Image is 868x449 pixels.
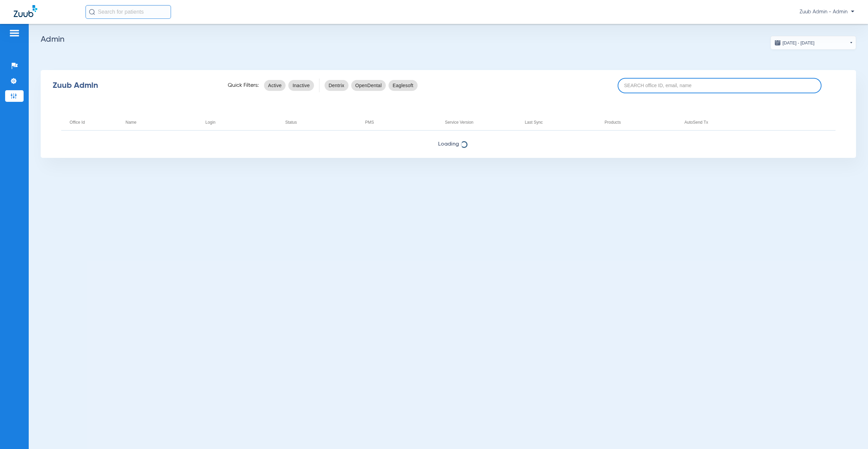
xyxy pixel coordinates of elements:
[41,141,856,148] span: Loading
[393,82,413,89] span: Eaglesoft
[605,119,676,126] div: Products
[605,119,621,126] div: Products
[525,119,596,126] div: Last Sync
[684,119,708,126] div: AutoSend Tx
[228,82,259,89] span: Quick Filters:
[206,119,277,126] div: Login
[70,119,117,126] div: Office Id
[86,5,171,19] input: Search for patients
[285,119,356,126] div: Status
[365,119,374,126] div: PMS
[41,36,856,43] h2: Admin
[9,29,20,37] img: hamburger-icon
[329,82,344,89] span: Dentrix
[126,119,136,126] div: Name
[292,82,310,89] span: Inactive
[355,82,382,89] span: OpenDental
[618,78,821,93] input: SEARCH office ID, email, name
[684,119,755,126] div: AutoSend Tx
[53,82,216,89] div: Zuub Admin
[774,39,781,46] img: date.svg
[525,119,543,126] div: Last Sync
[285,119,297,126] div: Status
[365,119,436,126] div: PMS
[14,5,37,17] img: Zuub Logo
[264,79,314,92] mat-chip-listbox: status-filters
[771,36,856,50] button: [DATE] - [DATE]
[268,82,282,89] span: Active
[89,9,95,15] img: Search Icon
[445,119,516,126] div: Service Version
[206,119,215,126] div: Login
[126,119,197,126] div: Name
[800,9,854,15] span: Zuub Admin - Admin
[325,79,418,92] mat-chip-listbox: pms-filters
[70,119,85,126] div: Office Id
[445,119,473,126] div: Service Version
[834,416,868,449] iframe: Chat Widget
